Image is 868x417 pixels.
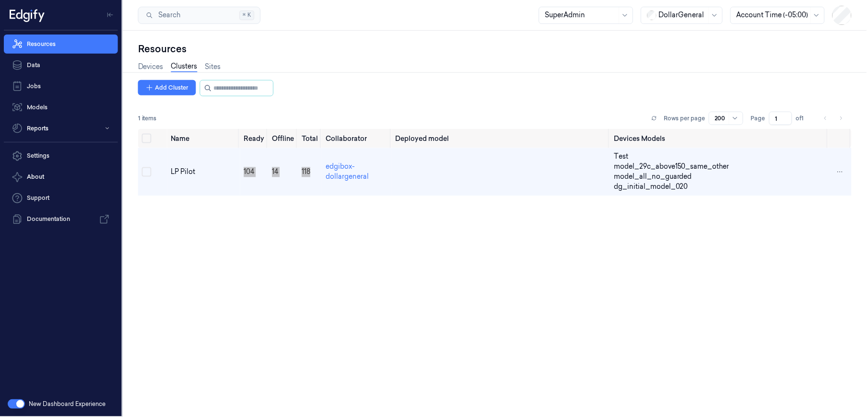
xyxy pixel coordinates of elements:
div: model_all_no_guarded [615,172,826,182]
a: Support [4,189,118,208]
a: Devices [138,62,164,72]
a: edgibox-dollargeneral [326,162,369,181]
a: Data [4,56,118,75]
span: Search [155,10,181,20]
a: Documentation [4,210,118,229]
div: Resources [138,42,853,56]
button: Toggle Navigation [103,7,118,23]
div: Test [615,152,826,162]
span: Page [752,114,766,123]
div: model_29c_above150_same_other [615,162,826,172]
th: Deployed model [392,129,611,148]
th: Ready [240,129,269,148]
a: Jobs [4,77,118,96]
th: Offline [269,129,298,148]
button: About [4,168,118,187]
p: Rows per page [665,114,706,123]
span: 1 items [138,114,157,123]
div: LP Pilot [171,167,236,177]
a: Models [4,98,118,117]
nav: pagination [820,112,849,125]
span: 14 [272,168,279,176]
button: Search⌘K [138,7,261,24]
button: Reports [4,119,118,138]
span: 104 [244,168,255,176]
a: Resources [4,35,118,54]
a: Clusters [171,61,198,72]
span: 118 [302,168,311,176]
th: Name [167,129,240,148]
button: Select row [142,167,152,177]
th: Devices Models [611,129,830,148]
th: Total [298,129,322,148]
button: Select all [142,134,152,143]
div: dg_initial_model_020 [615,182,826,192]
span: of 1 [797,114,812,123]
a: Sites [205,62,221,72]
th: Collaborator [322,129,392,148]
button: Add Cluster [138,80,196,95]
a: Settings [4,147,118,166]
